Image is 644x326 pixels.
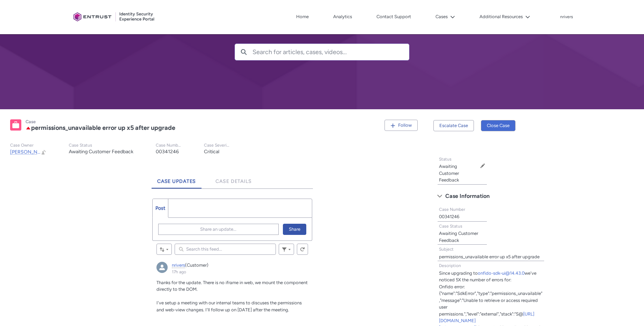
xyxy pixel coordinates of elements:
[478,271,525,276] a: onfido-sdk-ui@14.43.0
[478,12,532,22] button: Additional Resources
[445,191,490,201] span: Case Information
[158,224,279,235] button: Share an update...
[204,149,219,155] lightning-formatted-text: Critical
[210,169,257,188] a: Case Details
[439,214,459,219] lightning-formatted-text: 00341246
[439,254,540,259] lightning-formatted-text: permissions_unavailable error up x5 after upgrade
[439,263,461,268] span: Description
[156,300,302,312] span: I've setup a meeting with our internal teams to discuses the permissions and web-view changes. I'...
[156,262,168,273] img: nrivers
[439,231,478,243] lightning-formatted-text: Awaiting Customer Feedback
[10,149,89,155] span: [PERSON_NAME].[PERSON_NAME]
[25,125,31,131] lightning-icon: Escalated
[297,244,308,255] button: Refresh this feed
[331,12,354,22] a: Analytics, opens in new tab
[152,258,312,323] article: nrivers, 17h ago
[172,262,185,268] a: nrivers
[156,280,308,292] span: Thanks for the update. There is no iframe in web, we mount the component directly to the DOM.
[153,199,168,217] a: Post
[398,123,412,128] span: Follow
[433,120,474,131] button: Escalate Case
[560,13,573,20] button: User Profile nrivers
[200,224,236,235] span: Share an update...
[185,262,208,268] span: (Customer)
[289,224,300,235] span: Share
[294,12,310,22] a: Home
[41,149,46,155] button: Change Owner
[439,224,462,229] span: Case Status
[434,191,548,202] button: Case Information
[560,15,573,20] p: nrivers
[155,205,165,211] span: Post
[175,244,276,255] input: Search this feed...
[157,178,196,184] span: Case Updates
[31,124,175,132] lightning-formatted-text: permissions_unavailable error up x5 after upgrade
[156,149,179,155] lightning-formatted-text: 00341246
[172,269,186,274] a: 17h ago
[152,199,312,241] div: Chatter Publisher
[204,143,230,148] p: Case Severity
[152,169,202,188] a: Case Updates
[253,44,409,60] input: Search for articles, cases, videos...
[481,120,515,131] button: Close Case
[439,164,459,183] lightning-formatted-text: Awaiting Customer Feedback
[156,143,182,148] p: Case Number
[25,119,36,124] records-entity-label: Case
[69,143,133,148] p: Case Status
[375,12,413,22] a: Contact Support
[434,12,457,22] button: Cases
[215,178,252,184] span: Case Details
[480,163,485,169] button: Edit Status
[235,44,253,60] button: Search
[69,149,133,155] lightning-formatted-text: Awaiting Customer Feedback
[10,143,46,148] p: Case Owner
[283,224,306,235] button: Share
[439,247,454,252] span: Subject
[439,157,452,162] span: Status
[439,207,465,212] span: Case Number
[385,120,418,131] button: Follow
